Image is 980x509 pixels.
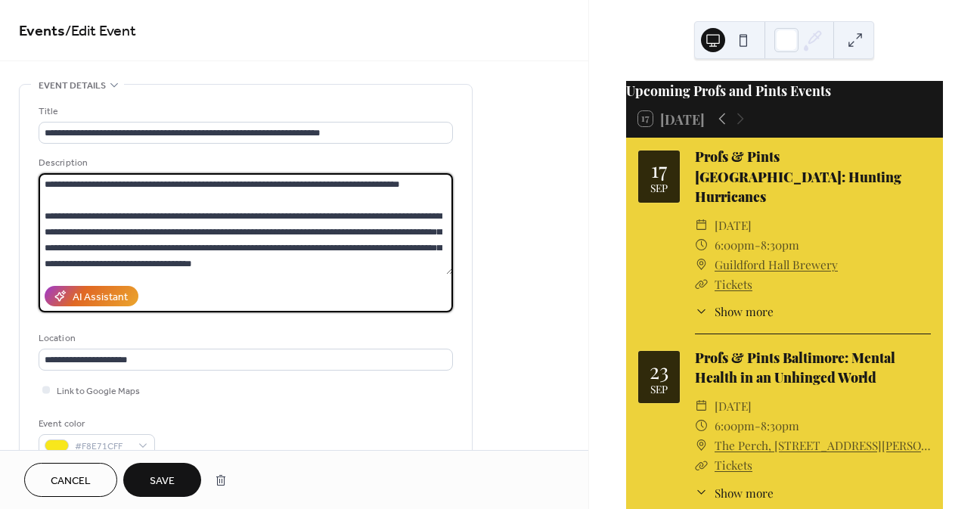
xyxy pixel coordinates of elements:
div: AI Assistant [73,290,128,306]
div: ​ [695,275,709,294]
span: Cancel [51,473,91,489]
a: The Perch, [STREET_ADDRESS][PERSON_NAME] [715,436,931,455]
span: Show more [715,484,774,501]
div: Upcoming Profs and Pints Events [626,81,943,101]
a: Events [19,17,65,46]
span: / Edit Event [65,17,136,46]
span: Link to Google Maps [57,383,140,399]
span: - [755,235,761,255]
a: Profs & Pints Baltimore: Mental Health in an Unhinged World [695,349,895,386]
span: 6:00pm [715,235,755,255]
span: Show more [715,303,774,320]
div: ​ [695,416,709,436]
span: [DATE] [715,216,752,235]
div: ​ [695,216,709,235]
div: Description [39,155,450,171]
div: Event color [39,416,152,432]
span: 8:30pm [761,416,799,436]
span: [DATE] [715,396,752,416]
button: Save [123,463,201,497]
div: ​ [695,235,709,255]
button: Cancel [24,463,117,497]
div: 23 [650,360,668,381]
div: Title [39,104,450,119]
button: ​Show more [695,303,774,320]
div: ​ [695,396,709,416]
button: ​Show more [695,484,774,501]
div: ​ [695,255,709,275]
span: Save [150,473,175,489]
div: Sep [650,183,668,194]
span: 8:30pm [761,235,799,255]
span: - [755,416,761,436]
a: Guildford Hall Brewery [715,255,838,275]
div: ​ [695,455,709,475]
a: Tickets [715,457,752,473]
div: Sep [650,384,668,395]
span: #F8E71CFF [75,439,131,455]
a: Tickets [715,276,752,292]
div: ​ [695,436,709,455]
div: Location [39,331,450,346]
span: 6:00pm [715,416,755,436]
div: ​ [695,484,709,501]
a: Profs & Pints [GEOGRAPHIC_DATA]: Hunting Hurricanes [695,147,901,205]
button: AI Assistant [45,286,138,306]
div: 17 [651,159,667,180]
span: Event details [39,78,106,94]
div: ​ [695,303,709,320]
